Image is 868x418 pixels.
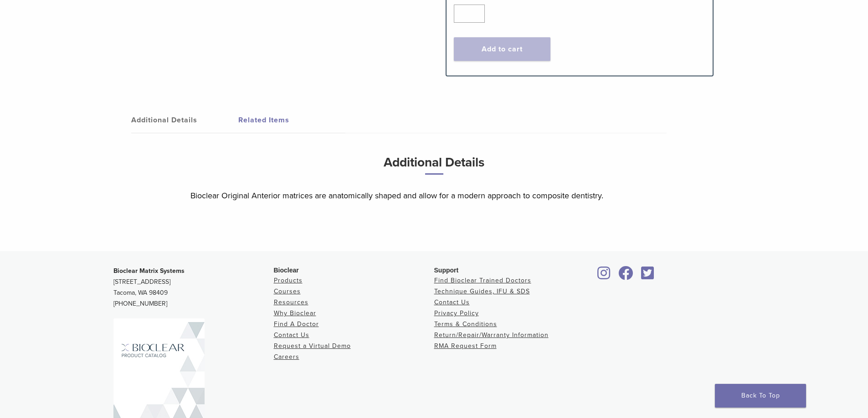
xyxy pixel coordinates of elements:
[274,277,303,284] a: Products
[274,342,351,350] a: Request a Virtual Demo
[190,151,678,182] h3: Additional Details
[595,272,614,281] a: Bioclear
[434,342,497,350] a: RMA Request Form
[131,107,238,133] a: Additional Details
[274,309,316,317] a: Why Bioclear
[274,298,308,306] a: Resources
[434,320,497,328] a: Terms & Conditions
[274,353,299,361] a: Careers
[454,37,550,61] button: Add to cart
[638,272,657,281] a: Bioclear
[715,384,806,408] a: Back To Top
[238,107,345,133] a: Related Items
[274,267,299,274] span: Bioclear
[113,267,185,275] strong: Bioclear Matrix Systems
[274,287,301,295] a: Courses
[274,331,309,339] a: Contact Us
[434,267,459,274] span: Support
[434,298,470,306] a: Contact Us
[434,287,530,295] a: Technique Guides, IFU & SDS
[434,331,549,339] a: Return/Repair/Warranty Information
[113,266,274,309] p: [STREET_ADDRESS] Tacoma, WA 98409 [PHONE_NUMBER]
[190,189,678,202] p: Bioclear Original Anterior matrices are anatomically shaped and allow for a modern approach to co...
[434,309,479,317] a: Privacy Policy
[434,277,531,284] a: Find Bioclear Trained Doctors
[616,272,637,281] a: Bioclear
[274,320,319,328] a: Find A Doctor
